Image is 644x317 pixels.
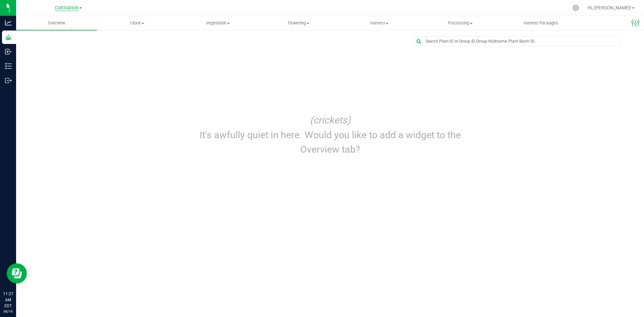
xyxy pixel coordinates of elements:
span: Hi, [PERSON_NAME]! [588,5,631,10]
span: Harvest Packages [515,20,567,26]
a: Processing [420,16,500,30]
span: Clone [97,20,177,26]
div: Manage settings [572,5,580,11]
a: Harvest Packages [500,16,581,30]
i: (crickets) [310,114,351,126]
p: 11:27 AM EDT [3,291,13,309]
span: Harvest [339,20,420,26]
inline-svg: Inbound [5,48,12,55]
a: Harvest [339,16,420,30]
inline-svg: Analytics [5,19,12,26]
input: Search Plant ID or Group ID, Group Nickname, Plant Batch ID... [414,37,620,46]
iframe: Resource center [7,263,27,283]
span: Vegetation [178,20,258,26]
span: Processing [420,20,500,26]
span: Overview [39,20,74,26]
span: Flowering [259,20,339,26]
a: Flowering [258,16,339,30]
a: Overview [16,16,97,30]
p: It's awfully quiet in here. Would you like to add a widget to the Overview tab? [183,128,477,157]
a: Vegetation [177,16,258,30]
inline-svg: Grow [5,34,12,41]
a: Clone [97,16,178,30]
span: Cultivation [55,5,78,11]
inline-svg: Inventory [5,63,12,69]
p: 08/19 [3,309,13,314]
inline-svg: Outbound [5,77,12,84]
